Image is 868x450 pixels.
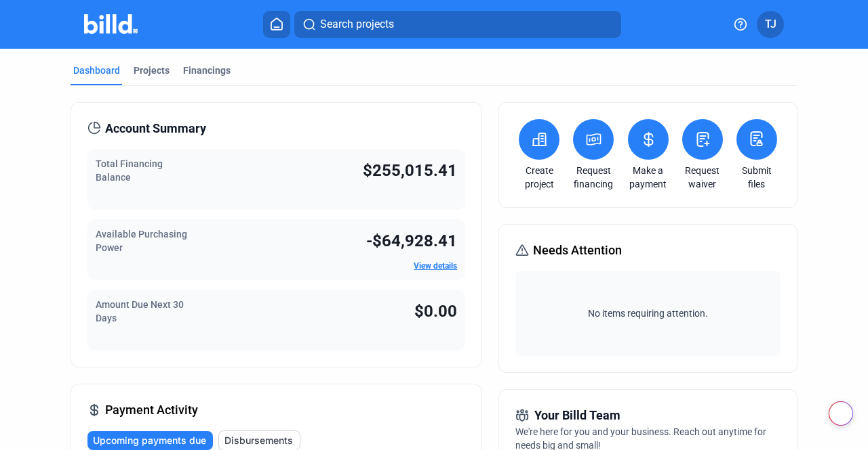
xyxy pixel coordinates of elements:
span: Needs Attention [533,241,622,260]
span: Account Summary [105,119,206,138]
span: Your Billd Team [534,406,620,425]
div: Projects [134,64,170,77]
span: No items requiring attention. [521,307,775,320]
div: Dashboard [73,64,120,77]
span: Available Purchasing Power [96,229,187,253]
span: Upcoming payments due [93,434,206,447]
span: $255,015.41 [363,161,457,180]
a: Create project [515,164,563,191]
a: Request financing [570,164,617,191]
button: TJ [757,11,784,38]
span: Search projects [320,16,394,32]
img: Billd Company Logo [84,14,138,34]
a: Submit files [733,164,781,191]
span: Disbursements [224,434,293,447]
span: Amount Due Next 30 Days [96,299,184,323]
a: Make a payment [625,164,672,191]
span: -$64,928.41 [366,231,457,250]
button: Upcoming payments due [87,431,213,450]
button: Search projects [294,11,621,38]
span: TJ [765,16,776,32]
span: Payment Activity [105,401,198,420]
span: Total Financing Balance [96,158,163,183]
span: $0.00 [414,302,457,321]
div: Financings [183,64,231,77]
a: View details [414,261,457,271]
a: Request waiver [679,164,726,191]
